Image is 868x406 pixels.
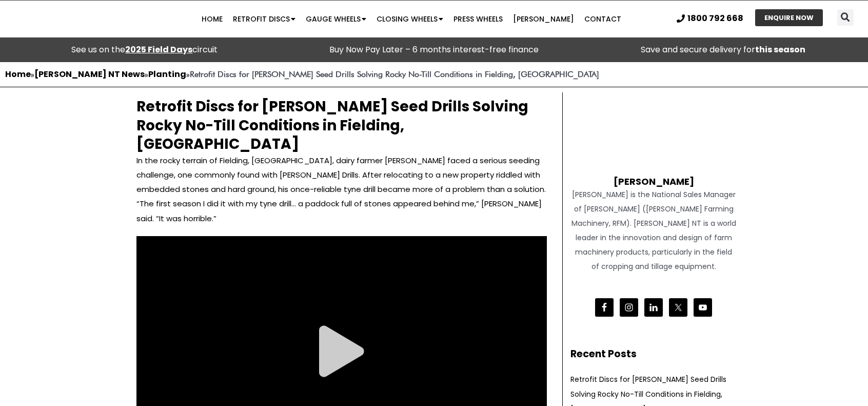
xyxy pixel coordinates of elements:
[190,69,599,79] strong: Retrofit Discs for [PERSON_NAME] Seed Drills Solving Rocky No-Till Conditions in Fielding, [GEOGR...
[136,98,547,153] h2: Retrofit Discs for [PERSON_NAME] Seed Drills Solving Rocky No-Till Conditions in Fielding, [GEOGR...
[764,14,814,21] span: ENQUIRE NOW
[570,187,737,274] div: [PERSON_NAME] is the National Sales Manager of [PERSON_NAME] ([PERSON_NAME] Farming Machinery, RF...
[584,43,863,57] p: Save and secure delivery for
[148,68,186,80] a: Planting
[34,68,145,80] a: [PERSON_NAME] NT News
[570,347,737,362] h2: Recent Posts
[5,68,31,80] a: Home
[125,44,192,55] a: 2025 Field Days
[755,44,805,55] strong: this season
[579,9,626,29] a: Contact
[5,69,599,79] span: » » »
[570,166,737,187] h4: [PERSON_NAME]
[448,9,508,29] a: Press Wheels
[677,14,743,23] a: 1800 792 668
[837,9,854,26] div: Search
[196,9,228,29] a: Home
[371,9,448,29] a: Closing Wheels
[508,9,579,29] a: [PERSON_NAME]
[294,43,574,57] p: Buy Now Pay Later – 6 months interest-free finance
[228,9,301,29] a: Retrofit Discs
[5,43,284,57] div: See us on the circuit
[301,9,371,29] a: Gauge Wheels
[31,3,133,35] img: Ryan NT logo
[168,9,655,29] nav: Menu
[687,14,743,23] span: 1800 792 668
[755,9,823,26] a: ENQUIRE NOW
[136,153,547,225] p: In the rocky terrain of Fielding, [GEOGRAPHIC_DATA], dairy farmer [PERSON_NAME] faced a serious s...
